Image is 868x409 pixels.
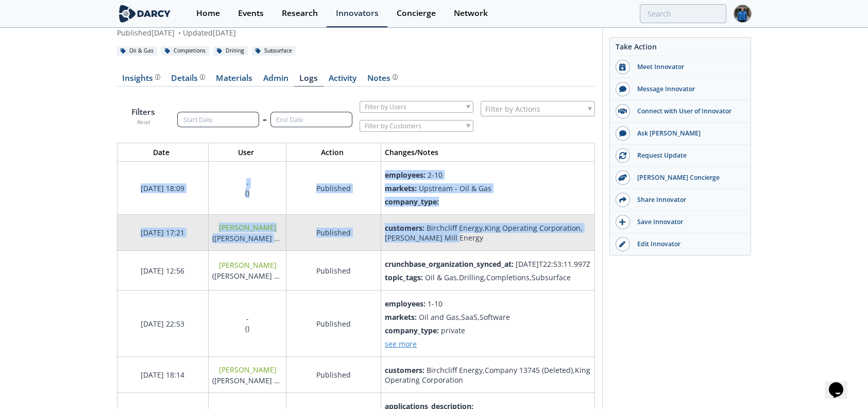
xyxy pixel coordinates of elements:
button: Reset [137,118,150,127]
div: Innovators [336,9,379,18]
div: Meet Innovator [630,62,745,72]
a: Details [166,74,211,87]
div: Details [171,74,205,82]
div: Save Innovator [630,217,745,227]
th: User [209,143,286,162]
img: information.svg [155,74,161,80]
div: Subsurface [252,46,296,56]
th: Changes/Notes [381,143,594,162]
div: Notes [367,74,398,82]
a: Notes [362,74,403,87]
button: Save Innovator [610,211,751,233]
a: Insights [117,74,166,87]
div: Concierge [397,9,436,18]
div: Take Action [610,41,751,56]
input: End Date [270,112,352,127]
a: Admin [258,74,294,87]
a: Activity [324,74,362,87]
img: information.svg [200,74,206,80]
div: Message Innovator [630,84,745,94]
span: • [177,28,183,38]
div: Research [282,9,318,18]
div: Filter by Actions [481,101,595,116]
div: Ask [PERSON_NAME] [630,129,745,138]
th: Action [286,143,381,162]
div: Home [196,9,220,18]
div: Share Innovator [630,195,745,204]
div: Network [454,9,488,18]
div: Edit Innovator [630,240,745,249]
div: Insights [122,74,160,82]
a: Edit Innovator [610,233,751,255]
a: Logs [294,74,324,87]
div: Events [238,9,264,18]
iframe: chat widget [825,368,858,399]
div: Published [DATE] Updated [DATE] [117,27,543,38]
input: Advanced Search [640,4,726,23]
div: Completions [161,46,210,56]
img: logo-wide.svg [117,5,173,23]
a: Materials [211,74,258,87]
th: Date [117,143,209,162]
div: Request Update [630,151,745,160]
input: Start Date [177,112,259,127]
span: – [263,113,267,126]
span: Filter by Actions [485,101,540,116]
p: Filters [117,106,171,118]
img: information.svg [393,74,398,80]
div: Connect with User of Innovator [630,107,745,116]
div: Drilling [213,46,248,56]
img: Profile [734,5,752,23]
div: [PERSON_NAME] Concierge [630,173,745,182]
div: Oil & Gas [117,46,158,56]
